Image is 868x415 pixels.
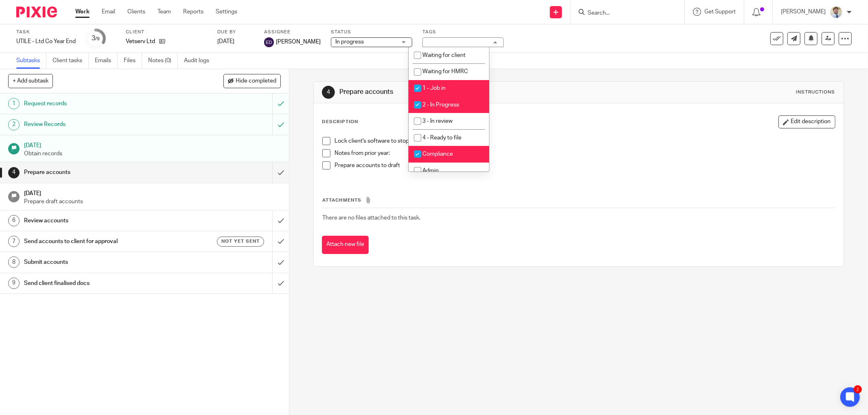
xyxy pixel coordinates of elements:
h1: Send accounts to client for approval [24,235,184,248]
label: Assignee [264,29,321,35]
h1: Prepare accounts [24,166,184,178]
span: Compliance [422,151,453,157]
span: 3 - In review [422,118,453,124]
a: Emails [95,53,118,69]
p: Vetserv Ltd [126,37,155,46]
div: UTILE - Ltd Co Year End [16,37,76,46]
button: Hide completed [223,74,281,88]
div: 8 [8,256,20,268]
p: Notes from prior year: [335,149,835,157]
h1: Prepare accounts [339,88,596,96]
span: Admin [422,168,439,174]
a: Reports [183,8,203,16]
h1: Review accounts [24,215,184,227]
h1: Send client finalised docs [24,277,184,289]
span: 1 - Job in [422,85,446,91]
span: [DATE] [217,39,234,44]
button: Edit description [778,115,835,128]
a: Clients [127,8,145,16]
div: 3 [92,34,100,43]
div: 4 [8,167,20,178]
h1: [DATE] [24,139,281,150]
button: Attach new file [322,236,369,254]
span: Attachments [322,198,361,202]
p: Description [322,119,358,125]
div: 1 [8,98,20,109]
span: Waiting for client [422,52,466,58]
h1: Request records [24,98,184,110]
small: /9 [95,37,100,41]
div: 2 [854,385,862,393]
p: Prepare accounts to draft [335,161,835,169]
a: Audit logs [184,53,215,69]
input: Search [587,10,660,17]
div: 4 [322,86,335,99]
a: Team [157,8,171,16]
a: Files [124,53,142,69]
p: [PERSON_NAME] [781,8,826,16]
img: svg%3E [264,37,274,47]
span: 2 - In Progress [422,102,459,108]
span: There are no files attached to this task. [322,215,420,221]
label: Client [126,29,207,35]
h1: Submit accounts [24,256,184,268]
div: 6 [8,215,20,226]
a: Subtasks [16,53,46,69]
img: Pixie [16,7,57,17]
h1: [DATE] [24,187,281,198]
span: Get Support [704,9,736,15]
div: 7 [8,236,20,247]
div: 9 [8,278,20,289]
span: In progress [335,39,364,45]
p: Lock client's software to stop backdated transactions [335,137,835,145]
a: Email [102,8,115,16]
img: 1693835698283.jfif [830,6,843,19]
a: Notes (0) [148,53,178,69]
label: Due by [217,29,254,35]
div: 2 [8,119,20,130]
a: Client tasks [52,53,89,69]
span: Hide completed [236,78,276,85]
p: Obtain records [24,150,281,158]
div: Instructions [796,89,835,96]
h1: Review Records [24,118,184,130]
button: + Add subtask [8,74,53,88]
span: Waiting for HMRC [422,69,468,74]
label: Status [331,29,412,35]
p: Prepare draft accounts [24,198,281,206]
label: Tags [422,29,504,35]
label: Task [16,29,76,35]
span: [PERSON_NAME] [276,38,321,46]
a: Settings [216,8,237,16]
span: 4 - Ready to file [422,135,461,141]
a: Work [75,8,90,16]
span: Not yet sent [221,238,260,245]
